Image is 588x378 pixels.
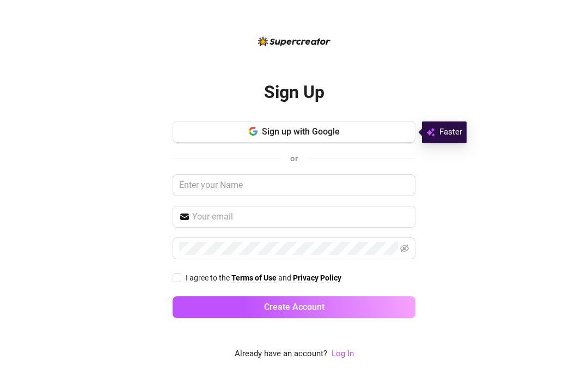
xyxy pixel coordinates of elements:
[400,244,409,253] span: eye-invisible
[290,154,298,163] span: or
[231,273,277,283] a: Terms of Use
[173,296,415,318] button: Create Account
[332,347,354,361] a: Log In
[293,273,341,283] a: Privacy Policy
[426,126,435,139] img: svg%3e
[235,347,327,361] span: Already have an account?
[173,121,415,143] button: Sign up with Google
[293,273,341,282] strong: Privacy Policy
[264,302,324,312] span: Create Account
[231,273,277,282] strong: Terms of Use
[439,126,462,139] span: Faster
[264,81,324,103] h2: Sign Up
[332,349,354,358] a: Log In
[192,210,409,223] input: Your email
[262,126,340,137] span: Sign up with Google
[278,273,293,282] span: and
[186,273,231,282] span: I agree to the
[173,174,415,196] input: Enter your Name
[258,36,330,46] img: logo-BBDzfeDw.svg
